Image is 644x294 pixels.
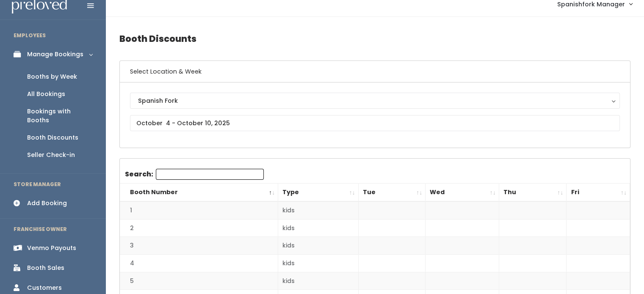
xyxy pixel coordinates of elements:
[120,201,278,219] td: 1
[120,219,278,237] td: 2
[27,90,65,99] div: All Bookings
[130,115,620,131] input: October 4 - October 10, 2025
[120,272,278,290] td: 5
[138,96,612,105] div: Spanish Fork
[358,184,426,202] th: Tue: activate to sort column ascending
[426,184,499,202] th: Wed: activate to sort column ascending
[278,255,358,272] td: kids
[27,107,92,125] div: Bookings with Booths
[27,264,64,272] div: Booth Sales
[278,272,358,290] td: kids
[499,184,567,202] th: Thu: activate to sort column ascending
[278,219,358,237] td: kids
[27,283,62,292] div: Customers
[130,93,620,109] button: Spanish Fork
[125,169,264,180] label: Search:
[27,72,77,81] div: Booths by Week
[27,50,83,59] div: Manage Bookings
[278,237,358,255] td: kids
[120,255,278,272] td: 4
[278,184,358,202] th: Type: activate to sort column ascending
[27,199,67,208] div: Add Booking
[27,151,75,159] div: Seller Check-in
[27,133,78,142] div: Booth Discounts
[119,27,630,50] h4: Booth Discounts
[120,184,278,202] th: Booth Number: activate to sort column descending
[27,244,76,253] div: Venmo Payouts
[120,61,630,82] h6: Select Location & Week
[120,237,278,255] td: 3
[278,201,358,219] td: kids
[156,169,264,180] input: Search:
[567,184,630,202] th: Fri: activate to sort column ascending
